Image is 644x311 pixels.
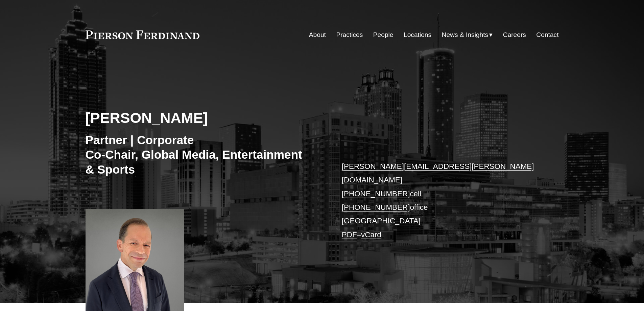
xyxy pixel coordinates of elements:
[86,133,303,177] h3: Partner | Corporate Co-Chair, Global Media, Entertainment & Sports
[86,109,322,127] h2: [PERSON_NAME]
[442,28,493,41] a: folder dropdown
[342,230,357,239] a: PDF
[442,29,488,41] span: News & Insights
[404,28,431,41] a: Locations
[536,28,558,41] a: Contact
[361,230,381,239] a: vCard
[503,28,526,41] a: Careers
[342,203,410,212] a: [PHONE_NUMBER]
[342,190,410,198] a: [PHONE_NUMBER]
[342,160,539,242] p: cell office [GEOGRAPHIC_DATA] –
[342,162,534,184] a: [PERSON_NAME][EMAIL_ADDRESS][PERSON_NAME][DOMAIN_NAME]
[336,28,363,41] a: Practices
[373,28,393,41] a: People
[309,28,326,41] a: About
